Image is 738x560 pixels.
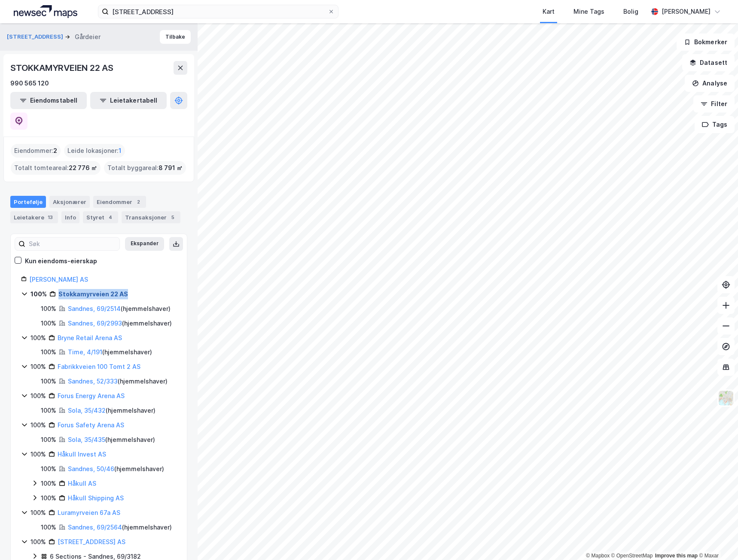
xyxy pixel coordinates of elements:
[655,553,698,559] a: Improve this map
[30,362,46,372] div: 100%
[30,333,46,343] div: 100%
[693,95,735,113] button: Filter
[134,198,143,206] div: 2
[58,450,106,458] a: Håkull Invest AS
[125,237,164,251] button: Ekspander
[10,196,46,208] div: Portefølje
[29,276,88,283] a: [PERSON_NAME] AS
[718,390,734,406] img: Z
[58,421,124,429] a: Forus Safety Arena AS
[41,347,56,357] div: 100%
[69,163,97,173] span: 22 776 ㎡
[41,522,56,533] div: 100%
[623,6,638,17] div: Bolig
[68,304,171,314] div: ( hjemmelshaver )
[41,376,56,387] div: 100%
[68,464,164,474] div: ( hjemmelshaver )
[58,509,120,516] a: Luramyrveien 67a AS
[90,92,167,109] button: Leietakertabell
[695,116,735,133] button: Tags
[662,6,711,17] div: [PERSON_NAME]
[68,465,114,472] a: Sandnes, 50/46
[58,290,128,298] a: Stokkamyrveien 22 AS
[41,464,56,474] div: 100%
[119,146,122,156] span: 1
[64,144,125,158] div: Leide lokasjoner :
[46,213,55,222] div: 13
[11,161,101,175] div: Totalt tomteareal :
[75,32,101,42] div: Gårdeier
[30,391,46,401] div: 100%
[49,196,90,208] div: Aksjonærer
[58,363,140,370] a: Fabrikkveien 100 Tomt 2 AS
[53,146,57,156] span: 2
[41,304,56,314] div: 100%
[160,30,191,44] button: Tilbake
[68,436,105,443] a: Sola, 35/435
[10,92,87,109] button: Eiendomstabell
[30,537,46,547] div: 100%
[68,407,106,414] a: Sola, 35/432
[695,519,738,560] iframe: Chat Widget
[68,305,121,312] a: Sandnes, 69/2514
[685,75,735,92] button: Analyse
[68,480,96,487] a: Håkull AS
[68,522,172,533] div: ( hjemmelshaver )
[168,213,177,222] div: 5
[41,478,56,489] div: 100%
[41,493,56,503] div: 100%
[68,435,155,445] div: ( hjemmelshaver )
[682,54,735,71] button: Datasett
[10,211,58,223] div: Leietakere
[61,211,79,223] div: Info
[543,6,555,17] div: Kart
[25,237,119,250] input: Søk
[68,377,118,385] a: Sandnes, 52/333
[109,5,328,18] input: Søk på adresse, matrikkel, gårdeiere, leietakere eller personer
[93,196,146,208] div: Eiendommer
[586,553,610,559] a: Mapbox
[104,161,186,175] div: Totalt byggareal :
[30,420,46,430] div: 100%
[68,347,152,357] div: ( hjemmelshaver )
[68,523,122,531] a: Sandnes, 69/2564
[122,211,180,223] div: Transaksjoner
[58,334,122,341] a: Bryne Retail Arena AS
[30,508,46,518] div: 100%
[14,5,77,18] img: logo.a4113a55bc3d86da70a041830d287a7e.svg
[159,163,183,173] span: 8 791 ㎡
[68,320,122,327] a: Sandnes, 69/2993
[83,211,118,223] div: Styret
[68,405,156,416] div: ( hjemmelshaver )
[68,376,168,387] div: ( hjemmelshaver )
[106,213,115,222] div: 4
[68,348,102,356] a: Time, 4/191
[10,78,49,88] div: 990 565 120
[25,256,97,266] div: Kun eiendoms-eierskap
[41,318,56,329] div: 100%
[30,449,46,460] div: 100%
[58,538,125,545] a: [STREET_ADDRESS] AS
[10,61,115,75] div: STOKKAMYRVEIEN 22 AS
[41,435,56,445] div: 100%
[68,318,172,329] div: ( hjemmelshaver )
[677,33,735,51] button: Bokmerker
[30,289,47,299] div: 100%
[68,494,124,502] a: Håkull Shipping AS
[573,6,604,17] div: Mine Tags
[7,33,65,41] button: [STREET_ADDRESS]
[611,553,653,559] a: OpenStreetMap
[11,144,61,158] div: Eiendommer :
[58,392,125,399] a: Forus Energy Arena AS
[41,405,56,416] div: 100%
